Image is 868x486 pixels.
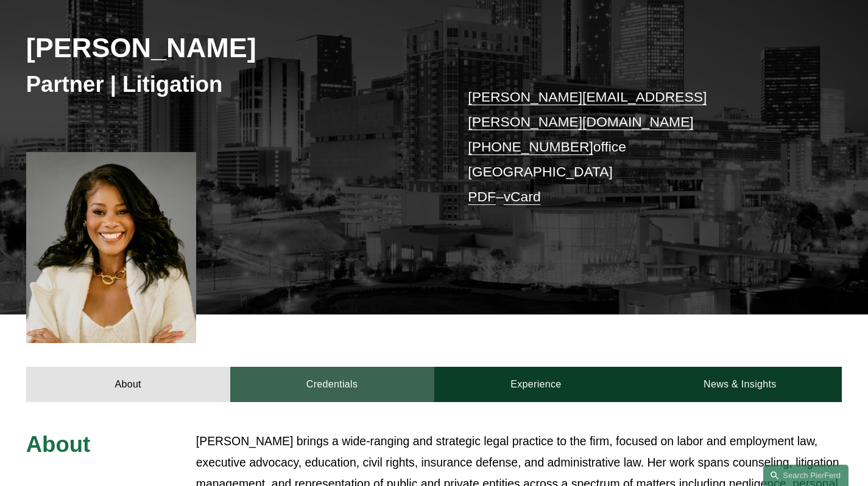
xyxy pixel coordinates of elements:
[26,367,230,402] a: About
[468,189,496,204] a: PDF
[468,89,707,130] a: [PERSON_NAME][EMAIL_ADDRESS][PERSON_NAME][DOMAIN_NAME]
[26,432,90,457] span: About
[434,367,638,402] a: Experience
[468,85,808,210] p: office [GEOGRAPHIC_DATA] –
[638,367,842,402] a: News & Insights
[26,71,434,98] h3: Partner | Litigation
[763,465,849,486] a: Search this site
[468,139,593,154] a: [PHONE_NUMBER]
[26,32,434,65] h2: [PERSON_NAME]
[504,189,541,204] a: vCard
[230,367,434,402] a: Credentials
